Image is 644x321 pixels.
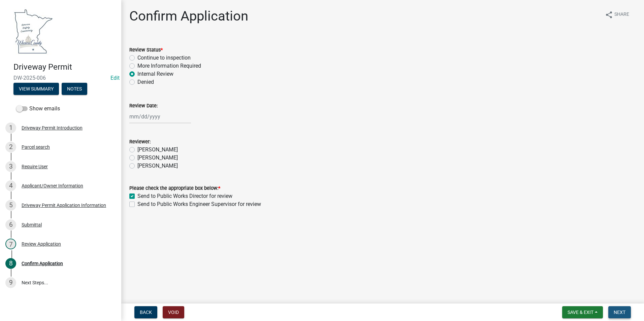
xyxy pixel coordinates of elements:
label: Please check the appropriate box below: [129,186,220,191]
h1: Confirm Application [129,8,248,24]
label: More Information Required [137,62,201,70]
a: Edit [110,75,120,81]
div: Driveway Permit Introduction [22,126,83,130]
label: Denied [137,78,154,86]
label: Review Date: [129,104,158,108]
div: Parcel search [22,145,50,149]
div: 5 [5,200,16,211]
span: Save & Exit [568,310,593,315]
button: Back [134,306,157,318]
div: Review Application [22,242,61,246]
label: Show emails [16,105,60,113]
h4: Driveway Permit [13,62,116,72]
div: 1 [5,122,16,133]
label: Internal Review [137,70,173,78]
i: share [605,11,613,19]
div: 9 [5,277,16,288]
button: Notes [62,83,87,95]
input: mm/dd/yyyy [129,110,191,123]
span: Back [140,310,152,315]
div: 7 [5,239,16,249]
img: Waseca County, Minnesota [13,7,53,55]
button: Next [608,306,631,318]
label: Continue to inspection [137,54,191,62]
div: Driveway Permit Application Information [22,203,106,208]
label: [PERSON_NAME] [137,146,178,154]
div: Applicant/Owner Information [22,183,83,188]
button: Void [163,306,184,318]
div: 6 [5,219,16,230]
wm-modal-confirm: Summary [13,86,59,92]
button: View Summary [13,83,59,95]
span: Next [614,310,625,315]
button: Save & Exit [562,306,603,318]
label: [PERSON_NAME] [137,154,178,162]
wm-modal-confirm: Edit Application Number [110,75,120,81]
button: shareShare [600,8,635,21]
div: 3 [5,161,16,172]
div: 4 [5,180,16,191]
div: 2 [5,142,16,152]
label: Reviewer: [129,140,151,144]
div: Confirm Application [22,261,63,266]
wm-modal-confirm: Notes [62,86,87,92]
div: Submittal [22,222,42,227]
div: 8 [5,258,16,269]
span: DW-2025-006 [13,75,108,81]
div: Require User [22,164,48,169]
label: Send to Public Works Director for review [137,192,232,200]
label: [PERSON_NAME] [137,162,178,170]
label: Send to Public Works Engineer Supervisor for review [137,200,261,208]
span: Share [614,11,629,19]
label: Review Status [129,48,163,52]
